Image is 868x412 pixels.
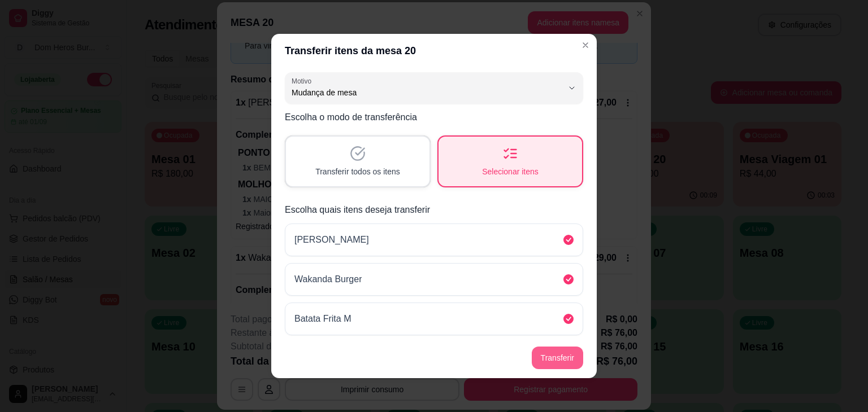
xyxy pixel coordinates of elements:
[532,347,583,369] button: Transferir
[294,273,362,286] p: Wakanda Burger
[285,203,583,217] p: Escolha quais itens deseja transferir
[285,72,583,104] button: MotivoMudança de mesa
[294,312,351,326] p: Batata Frita M
[315,166,400,177] span: Transferir todos os itens
[576,36,594,54] button: Close
[294,233,369,247] p: [PERSON_NAME]
[437,135,583,187] button: Selecionar itens
[285,135,431,187] button: Transferir todos os itens
[292,87,563,98] span: Mudança de mesa
[285,111,583,124] p: Escolha o modo de transferência
[292,76,315,86] label: Motivo
[271,34,597,68] header: Transferir itens da mesa 20
[482,166,539,177] span: Selecionar itens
